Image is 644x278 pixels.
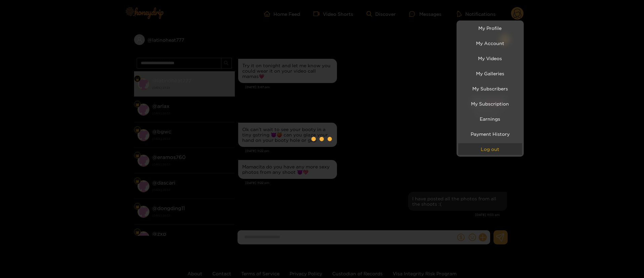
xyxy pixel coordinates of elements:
[458,98,522,110] a: My Subscription
[458,143,522,155] button: Log out
[458,37,522,49] a: My Account
[458,83,522,94] a: My Subscribers
[458,128,522,140] a: Payment History
[458,113,522,125] a: Earnings
[458,22,522,34] a: My Profile
[458,68,522,79] a: My Galleries
[458,52,522,64] a: My Videos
